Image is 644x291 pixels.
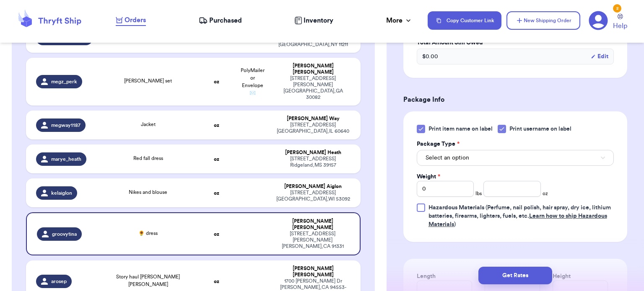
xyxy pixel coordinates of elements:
a: Inventory [294,15,333,26]
strong: oz [214,191,219,196]
div: [PERSON_NAME] [PERSON_NAME] [275,63,351,75]
span: megway1187 [51,122,80,129]
div: [STREET_ADDRESS] Ridgeland , MS 39157 [275,156,351,168]
div: [STREET_ADDRESS][PERSON_NAME] [GEOGRAPHIC_DATA] , GA 30082 [275,75,351,100]
div: More [386,15,413,26]
span: Print username on label [509,125,571,133]
button: Edit [591,52,608,61]
span: groovytina [52,231,77,237]
span: Select an option [426,154,469,162]
strong: oz [214,157,219,162]
span: (Perfume, nail polish, hair spray, dry ice, lithium batteries, firearms, lighters, fuels, etc. ) [428,205,611,227]
span: Hazardous Materials [428,205,484,211]
label: Total Amount Still Owed [417,39,614,47]
span: [PERSON_NAME] set [124,78,172,83]
div: [PERSON_NAME] [PERSON_NAME] [275,218,350,231]
h3: Package Info [403,95,627,105]
div: [STREET_ADDRESS][PERSON_NAME] [PERSON_NAME] , CA 91331 [275,231,350,250]
button: Get Rates [478,267,552,284]
span: Red fall dress [133,156,163,161]
span: 🌻 dress [138,231,158,236]
a: Purchased [199,15,242,26]
span: kelaiglon [51,190,72,196]
a: 2 [589,11,608,30]
button: Copy Customer Link [428,11,501,30]
label: Weight [417,173,440,181]
span: Help [613,21,627,31]
span: Story haul [PERSON_NAME] [PERSON_NAME] [116,274,180,287]
strong: oz [214,79,219,84]
span: oz [543,190,548,197]
strong: oz [214,279,219,284]
div: [PERSON_NAME] [PERSON_NAME] [275,265,351,278]
span: Nikes and blouse [129,190,167,195]
span: Print item name on label [428,125,493,133]
div: [PERSON_NAME] Aiglon [275,183,351,190]
span: lbs [475,190,482,197]
div: [PERSON_NAME] Way [275,116,351,122]
a: Help [613,14,627,31]
a: Orders [116,15,146,26]
strong: oz [214,232,219,237]
span: PolyMailer or Envelope ✉️ [241,68,265,95]
button: Select an option [417,150,614,166]
div: [STREET_ADDRESS] [GEOGRAPHIC_DATA] , IL 60640 [275,122,351,134]
span: Inventory [304,15,333,26]
span: $ 0.00 [422,52,438,61]
label: Package Type [417,140,460,148]
button: New Shipping Order [506,11,580,30]
strong: oz [214,123,219,128]
div: 2 [613,4,621,13]
span: arosep [51,278,67,285]
div: [PERSON_NAME] Heath [275,149,351,156]
span: Orders [125,15,146,25]
div: [STREET_ADDRESS] [GEOGRAPHIC_DATA] , WI 53092 [275,190,351,202]
span: Jacket [141,122,156,127]
span: marye_heath [51,156,81,162]
span: Purchased [209,15,242,26]
span: megz_perk [51,78,77,85]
